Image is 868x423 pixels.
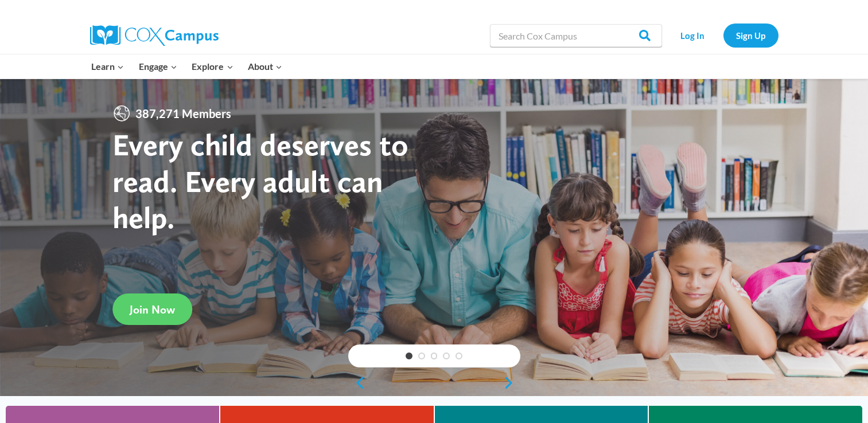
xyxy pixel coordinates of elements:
span: About [248,59,282,74]
a: Join Now [112,293,192,325]
a: 1 [406,352,412,359]
nav: Primary Navigation [84,54,290,79]
nav: Secondary Navigation [668,23,779,47]
span: 387,271 Members [131,104,236,123]
a: previous [348,376,365,390]
span: Engage [139,59,177,74]
a: 2 [418,352,425,359]
a: 4 [443,352,450,359]
a: Log In [668,23,718,47]
strong: Every child deserves to read. Every adult can help. [112,126,408,236]
a: Sign Up [723,23,779,47]
div: content slider buttons [348,371,520,394]
a: 3 [431,352,438,359]
a: next [503,376,520,390]
span: Explore [192,59,233,74]
a: 5 [456,352,462,359]
span: Join Now [130,303,175,316]
span: Learn [91,59,124,74]
input: Search Cox Campus [490,24,662,47]
img: Cox Campus [90,25,219,46]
